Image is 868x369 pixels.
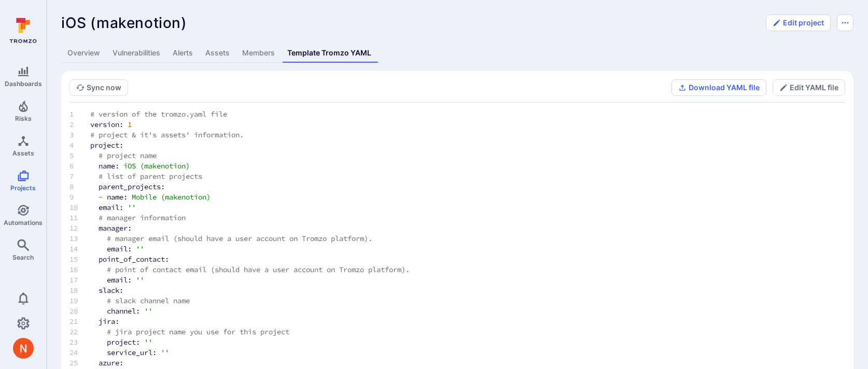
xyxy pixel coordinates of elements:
span: channel: [107,306,140,316]
span: parent_projects: [99,182,165,191]
span: project: [90,140,123,150]
span: '' [144,337,152,347]
span: 1 [128,120,132,129]
span: iOS [123,161,136,171]
button: Download YAML file [671,79,766,96]
span: Risks [15,115,32,122]
span: # project name [99,151,157,160]
button: Edit YAML file [773,79,845,96]
span: # slack channel name [107,296,190,305]
span: Dashboards [5,80,42,88]
span: version: [90,120,123,129]
a: Vulnerabilities [106,44,166,63]
a: Members [236,44,281,63]
span: (makenotion) [161,192,211,202]
span: slack: [99,286,123,295]
span: service_url: [107,348,157,357]
button: Sync now [69,79,128,96]
span: email: [107,244,132,253]
span: email: [107,275,132,285]
span: Search [12,253,34,261]
span: '' [161,348,169,357]
span: Assets [12,149,34,157]
span: # version of the tromzo.yaml file [90,109,227,119]
span: Automations [4,219,43,226]
span: - [99,192,103,202]
span: # project & it's assets' information. [90,130,244,139]
span: # manager email (should have a user account on Tromzo platform). [107,234,372,243]
span: jira: [99,317,119,326]
span: name: [107,192,128,202]
span: # manager information [99,213,186,222]
div: Project tabs [61,44,853,63]
a: Alerts [166,44,199,63]
span: project: [107,337,140,347]
span: # list of parent projects [99,172,202,181]
a: Assets [199,44,236,63]
span: name: [99,161,119,171]
span: azure: [99,358,123,367]
button: Options menu [837,15,853,31]
span: (makenotion) [140,161,190,171]
span: Mobile [132,192,157,202]
span: iOS (makenotion) [61,14,187,32]
span: Projects [10,184,36,192]
div: Neeren Patki [13,338,34,359]
button: Edit project [766,15,831,31]
span: # point of contact email (should have a user account on Tromzo platform). [107,265,410,274]
span: manager: [99,223,132,233]
span: email: [99,203,123,212]
span: '' [136,275,144,285]
span: '' [128,203,136,212]
span: # jira project name you use for this project [107,327,289,336]
span: point_of_contact: [99,254,169,264]
span: '' [136,244,144,253]
a: Template Tromzo YAML [281,44,377,63]
img: ACg8ocIprwjrgDQnDsNSk9Ghn5p5-B8DpAKWoJ5Gi9syOE4K59tr4Q=s96-c [13,338,34,359]
a: Overview [61,44,106,63]
span: '' [144,306,152,316]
